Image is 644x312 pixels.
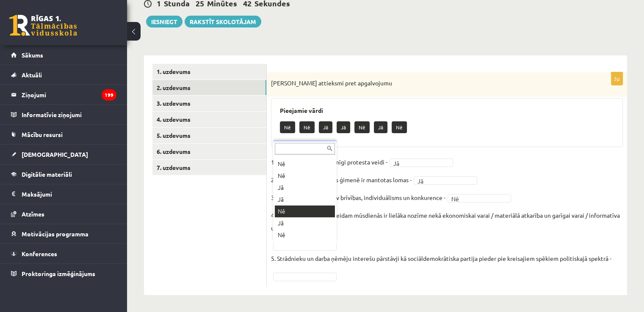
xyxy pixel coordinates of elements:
div: Nē [275,205,335,217]
div: Nē [275,229,335,241]
div: Jā [275,182,335,194]
div: Jā [275,194,335,205]
div: Jā [275,217,335,229]
div: Nē [275,158,335,170]
div: Nē [275,170,335,182]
